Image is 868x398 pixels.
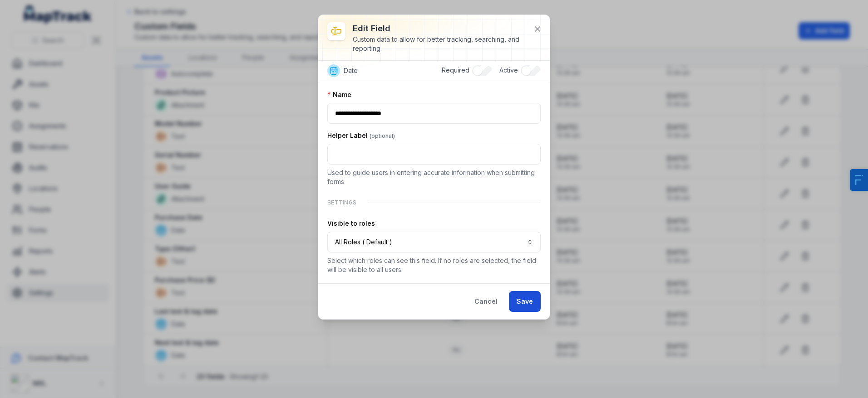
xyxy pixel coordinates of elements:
[353,35,526,53] div: Custom data to allow for better tracking, searching, and reporting.
[327,131,395,140] label: Helper Label
[344,66,358,75] span: Date
[353,22,526,35] h3: Edit field
[327,103,541,124] input: :red:-form-item-label
[509,291,541,312] button: Save
[499,66,518,74] span: Active
[327,232,541,252] button: All Roles ( Default )
[327,144,541,165] input: :ree:-form-item-label
[327,194,541,212] div: Settings
[327,219,375,228] label: Visible to roles
[442,66,469,74] span: Required
[327,90,351,99] label: Name
[467,291,505,312] button: Cancel
[327,168,541,186] p: Used to guide users in entering accurate information when submitting forms
[327,256,541,274] p: Select which roles can see this field. If no roles are selected, the field will be visible to all...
